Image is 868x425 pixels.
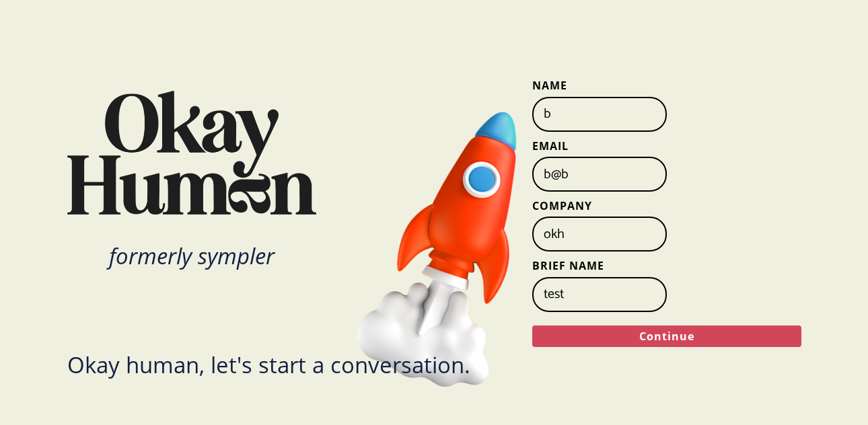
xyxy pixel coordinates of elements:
[67,91,316,215] img: Okay Human Logo
[532,78,801,93] label: Name
[345,87,577,405] img: Rocket Ship
[532,258,801,273] label: Brief Name
[532,325,801,347] button: Continue
[532,139,801,153] label: Email
[532,198,801,213] label: Company
[67,245,316,267] div: formerly sympler
[67,354,470,376] div: Okay human, let's start a conversation.
[67,91,384,267] a: Okay Human Logoformerly sympler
